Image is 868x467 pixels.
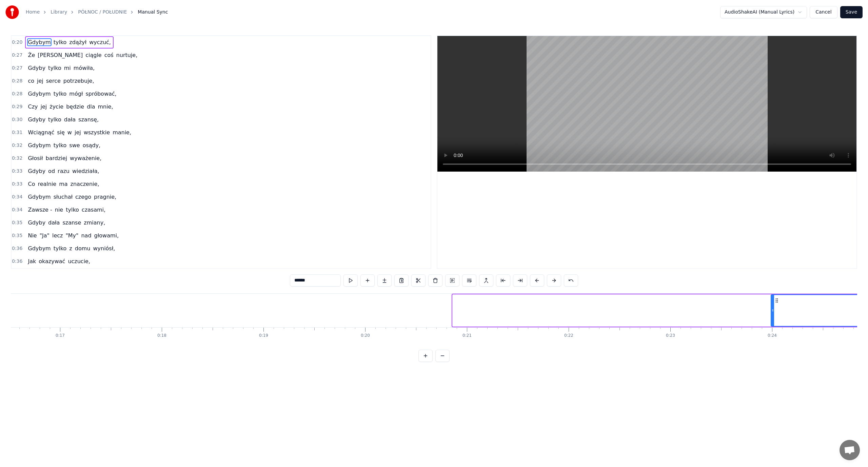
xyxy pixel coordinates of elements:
[78,9,127,16] a: PÓŁNOC / POŁUDNIE
[68,90,83,98] span: mógł
[67,129,73,136] span: w
[68,245,73,252] span: z
[38,257,66,265] span: okazywać
[47,167,56,175] span: od
[12,39,22,46] span: 0:20
[104,51,114,59] span: coś
[65,206,80,214] span: tylko
[12,103,22,110] span: 0:29
[12,219,22,226] span: 0:35
[27,51,36,59] span: Że
[70,180,100,188] span: znaczenie,
[47,219,60,227] span: dała
[92,245,116,252] span: wyniósł,
[27,154,43,162] span: Głosił
[27,206,53,214] span: Zawsze -
[56,129,65,136] span: się
[94,232,120,239] span: głowami,
[12,91,22,97] span: 0:28
[56,333,65,338] div: 0:17
[361,333,370,338] div: 0:20
[65,232,79,239] span: "My"
[63,77,95,85] span: potrzebuje,
[27,219,46,227] span: Gdyby
[138,9,168,16] span: Manual Sync
[157,333,166,338] div: 0:18
[12,168,22,175] span: 0:33
[47,116,62,123] span: tylko
[86,103,96,111] span: dla
[52,232,63,239] span: lecz
[840,6,863,18] button: Save
[564,333,573,338] div: 0:22
[67,257,91,265] span: uczucie,
[116,51,138,59] span: nurtuje,
[666,333,675,338] div: 0:23
[27,103,38,111] span: Czy
[27,167,46,175] span: Gdyby
[49,103,64,111] span: życie
[74,245,91,252] span: domu
[27,90,51,98] span: Gdybym
[57,167,70,175] span: razu
[12,142,22,149] span: 0:32
[27,64,46,72] span: Gdyby
[53,38,67,46] span: tylko
[27,141,51,149] span: Gdybym
[53,193,73,201] span: słuchał
[12,258,22,265] span: 0:36
[65,103,85,111] span: będzie
[53,245,67,252] span: tylko
[27,38,51,46] span: Gdybym
[68,38,87,46] span: zdążył
[80,232,92,239] span: nad
[27,180,36,188] span: Co
[27,129,55,136] span: Wciągnąć
[73,64,95,72] span: mówiła,
[63,64,72,72] span: mi
[83,219,106,227] span: zmiany,
[75,193,92,201] span: czego
[51,9,67,16] a: Library
[12,232,22,239] span: 0:35
[58,180,68,188] span: ma
[462,333,472,338] div: 0:21
[53,90,67,98] span: tylko
[27,257,37,265] span: Jak
[259,333,268,338] div: 0:19
[112,129,132,136] span: manie,
[27,77,35,85] span: co
[27,116,46,123] span: Gdyby
[69,154,102,162] span: wyważenie,
[26,9,40,16] a: Home
[45,154,68,162] span: bardziej
[45,77,61,85] span: serce
[768,333,777,338] div: 0:24
[12,52,22,59] span: 0:27
[62,219,82,227] span: szanse
[39,232,50,239] span: "Ja"
[27,193,51,201] span: Gdybym
[12,245,22,252] span: 0:36
[82,141,101,149] span: osądy,
[85,90,117,98] span: spróbować,
[93,193,117,201] span: pragnie,
[37,180,57,188] span: realnie
[54,206,64,214] span: nie
[68,141,80,149] span: swe
[5,5,19,19] img: youka
[83,129,111,136] span: wszystkie
[74,129,82,136] span: jej
[27,245,51,252] span: Gdybym
[12,181,22,188] span: 0:33
[72,167,100,175] span: wiedziała,
[88,38,112,46] span: wyczuć,
[40,103,48,111] span: jej
[12,155,22,162] span: 0:32
[63,116,76,123] span: dała
[78,116,99,123] span: szansę,
[12,207,22,213] span: 0:34
[47,64,62,72] span: tylko
[12,116,22,123] span: 0:30
[810,6,837,18] button: Cancel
